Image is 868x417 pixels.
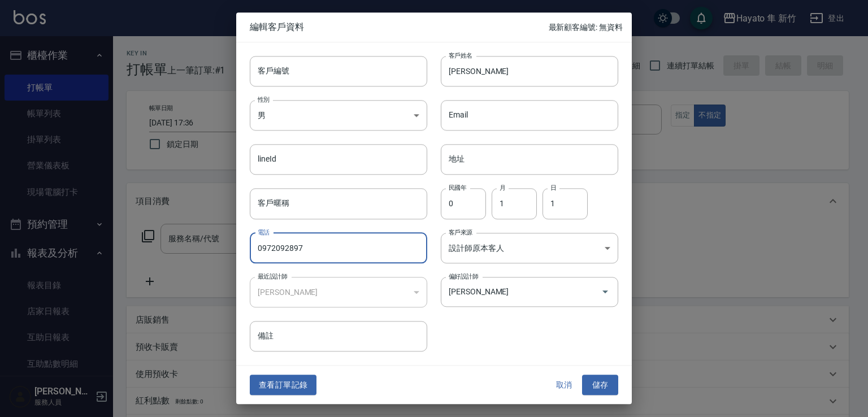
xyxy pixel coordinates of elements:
button: 查看訂單記錄 [250,375,316,396]
div: [PERSON_NAME] [250,277,427,307]
p: 最新顧客編號: 無資料 [549,21,623,33]
button: 取消 [546,375,582,396]
label: 日 [550,184,556,192]
label: 性別 [258,95,270,103]
span: 編輯客戶資料 [250,21,549,33]
label: 客戶來源 [449,228,472,236]
div: 男 [250,100,427,131]
label: 客戶姓名 [449,51,472,59]
label: 最近設計師 [258,272,287,280]
label: 月 [500,184,505,192]
label: 偏好設計師 [449,272,478,280]
button: 儲存 [582,375,618,396]
div: 設計師原本客人 [441,233,618,263]
label: 民國年 [449,184,466,192]
label: 電話 [258,228,270,236]
button: Open [596,283,614,301]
